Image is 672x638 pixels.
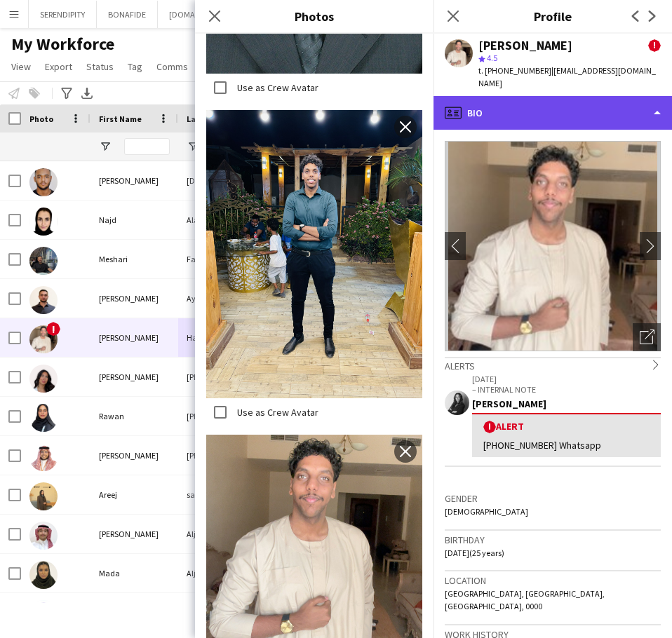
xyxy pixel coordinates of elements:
[29,365,58,393] img: Jana Maher
[478,65,551,76] span: t. [PHONE_NUMBER]
[434,7,672,25] h3: Profile
[445,141,661,351] img: Crew avatar or photo
[29,114,53,124] span: Photo
[90,358,178,396] div: [PERSON_NAME]
[151,57,194,76] a: Comms
[445,588,605,611] span: [GEOGRAPHIC_DATA], [GEOGRAPHIC_DATA], [GEOGRAPHIC_DATA], 0000
[178,318,264,357] div: Hamed
[483,439,650,452] div: [PHONE_NUMBER] Whatsapp
[97,1,158,28] button: BONAFIDE
[90,161,178,200] div: [PERSON_NAME]
[445,357,661,372] div: Alerts
[187,114,228,124] span: Last Name
[90,593,178,632] div: [PERSON_NAME]
[81,57,119,76] a: Status
[90,240,178,278] div: Meshari
[472,398,661,410] div: [PERSON_NAME]
[633,323,661,351] div: Open photos pop-in
[178,279,264,318] div: Ayoubi
[187,140,199,153] button: Open Filter Menu
[86,60,114,73] span: Status
[90,515,178,553] div: [PERSON_NAME]
[478,65,656,88] span: | [EMAIL_ADDRESS][DOMAIN_NAME]
[178,515,264,553] div: Aljohani
[46,322,60,336] span: !
[29,1,97,28] button: SERENDIPITY
[90,475,178,514] div: Areej
[483,420,650,433] div: Alert
[487,53,497,63] span: 4.5
[158,1,243,28] button: [DOMAIN_NAME]
[445,506,528,517] span: [DEMOGRAPHIC_DATA]
[29,482,58,510] img: Areej saud
[445,534,661,546] h3: Birthday
[29,561,58,589] img: Mada Aljafar
[445,492,661,505] h3: Gender
[29,208,58,236] img: Najd Alawam
[445,548,504,558] span: [DATE] (25 years)
[58,85,75,102] app-action-btn: Advanced filters
[39,57,78,76] a: Export
[90,554,178,592] div: Mada
[29,286,58,314] img: Mohamad Ayoubi
[178,240,264,278] div: Fayad
[234,406,318,419] label: Use as Crew Avatar
[45,60,72,73] span: Export
[29,522,58,550] img: Ibrahim Aljohani
[29,443,58,471] img: Abdulrahman Salah
[6,57,36,76] a: View
[178,554,264,592] div: Aljafar
[472,384,661,395] p: – INTERNAL NOTE
[648,39,661,52] span: !
[122,57,148,76] a: Tag
[206,110,422,398] img: Crew photo 893296
[29,325,58,353] img: Mohamed Hamed
[90,397,178,435] div: Rawan
[11,60,31,73] span: View
[483,421,496,433] span: !
[234,81,318,94] label: Use as Crew Avatar
[11,34,114,55] span: My Workforce
[178,436,264,475] div: [PERSON_NAME]
[178,593,264,632] div: [PERSON_NAME] [PERSON_NAME]
[29,247,58,275] img: Meshari Fayad
[445,574,661,587] h3: Location
[478,39,572,52] div: [PERSON_NAME]
[29,404,58,432] img: Rawan Omar
[178,358,264,396] div: [PERSON_NAME]
[90,201,178,239] div: Najd
[79,85,95,102] app-action-btn: Export XLSX
[128,60,142,73] span: Tag
[90,318,178,357] div: [PERSON_NAME]
[99,140,112,153] button: Open Filter Menu
[178,397,264,435] div: [PERSON_NAME]
[472,374,661,384] p: [DATE]
[178,201,264,239] div: Alawam
[90,436,178,475] div: [PERSON_NAME]
[434,96,672,130] div: Bio
[99,114,142,124] span: First Name
[195,7,434,25] h3: Photos
[178,475,264,514] div: saud
[124,138,170,155] input: First Name Filter Input
[90,279,178,318] div: [PERSON_NAME]
[29,168,58,196] img: Abdurahman Musa
[156,60,188,73] span: Comms
[178,161,264,200] div: [DEMOGRAPHIC_DATA]
[29,600,58,628] img: Yazeed alshehri Yazeed abdualaziz alshehri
